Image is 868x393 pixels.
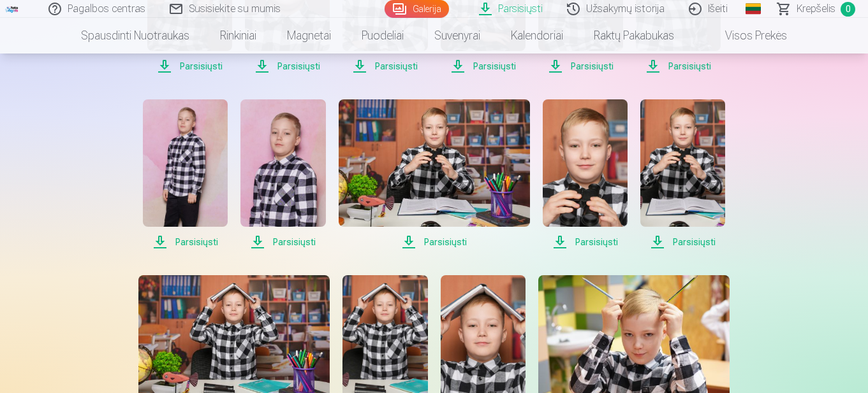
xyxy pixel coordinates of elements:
a: Suvenyrai [419,18,496,54]
span: Krepšelis [797,1,835,17]
img: /fa5 [5,5,19,13]
a: Parsisiųsti [339,99,530,250]
a: Magnetai [272,18,346,54]
span: Parsisiųsti [538,59,623,74]
a: Kalendoriai [496,18,578,54]
a: Parsisiųsti [143,99,228,250]
a: Rinkiniai [205,18,272,54]
span: Parsisiųsti [147,59,232,74]
a: Raktų pakabukas [578,18,689,54]
a: Puodeliai [346,18,419,54]
span: 0 [841,2,855,17]
span: Parsisiųsti [441,59,526,74]
span: Parsisiųsti [245,59,330,74]
span: Parsisiųsti [339,234,530,250]
a: Visos prekės [689,18,802,54]
span: Parsisiųsti [543,234,628,250]
span: Parsisiųsti [640,234,725,250]
a: Spausdinti nuotraukas [66,18,205,54]
span: Parsisiųsti [240,234,325,250]
span: Parsisiųsti [342,59,427,74]
a: Parsisiųsti [543,99,628,250]
span: Parsisiųsti [636,59,721,74]
a: Parsisiųsti [640,99,725,250]
span: Parsisiųsti [143,234,228,250]
a: Parsisiųsti [240,99,325,250]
